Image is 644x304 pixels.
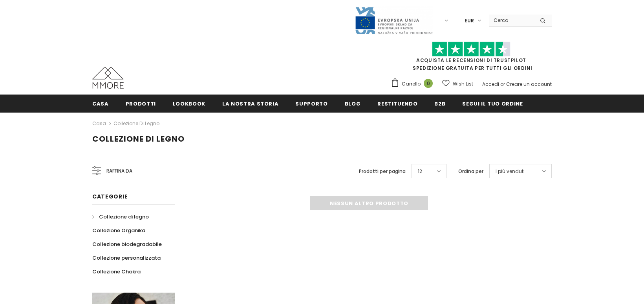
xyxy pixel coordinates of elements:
a: Casa [92,119,106,128]
span: B2B [434,100,445,107]
span: Collezione biodegradabile [92,240,162,248]
span: I più venduti [496,167,525,175]
input: Search Site [489,15,534,26]
a: Collezione di legno [113,120,159,127]
span: Blog [345,100,361,107]
a: Carrello 0 [391,78,437,90]
img: Casi MMORE [92,67,124,89]
a: Collezione di legno [92,210,149,224]
a: Prodotti [126,95,156,112]
a: La nostra storia [222,95,278,112]
a: Collezione personalizzata [92,251,161,265]
span: or [500,81,505,87]
span: Categorie [92,193,128,200]
label: Ordina per [458,167,483,175]
span: Segui il tuo ordine [462,100,523,107]
a: Casa [92,95,109,112]
img: Fidati di Pilot Stars [432,42,510,57]
span: Lookbook [173,100,205,107]
span: Collezione Organika [92,227,145,234]
span: Collezione di legno [92,133,185,144]
span: Collezione di legno [99,213,149,220]
a: Restituendo [377,95,417,112]
span: La nostra storia [222,100,278,107]
a: Accedi [482,81,499,87]
span: EUR [465,17,474,25]
span: Carrello [402,80,421,88]
a: Blog [345,95,361,112]
a: Acquista le recensioni di TrustPilot [416,57,526,64]
a: B2B [434,95,445,112]
span: Restituendo [377,100,417,107]
span: Casa [92,100,109,107]
a: Wish List [442,77,473,91]
span: supporto [295,100,327,107]
label: Prodotti per pagina [359,167,406,175]
span: Wish List [453,80,473,88]
a: Collezione Organika [92,224,145,237]
span: Collezione Chakra [92,268,141,275]
span: SPEDIZIONE GRATUITA PER TUTTI GLI ORDINI [391,45,552,71]
span: 0 [424,79,433,88]
img: Javni Razpis [355,6,433,35]
a: Creare un account [506,81,552,87]
a: Collezione Chakra [92,265,141,279]
a: Lookbook [173,95,205,112]
span: Prodotti [126,100,156,107]
span: 12 [418,167,422,175]
a: Collezione biodegradabile [92,237,162,251]
span: Collezione personalizzata [92,254,161,262]
a: Segui il tuo ordine [462,95,523,112]
a: supporto [295,95,327,112]
span: Raffina da [106,167,132,175]
a: Javni Razpis [355,17,433,24]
